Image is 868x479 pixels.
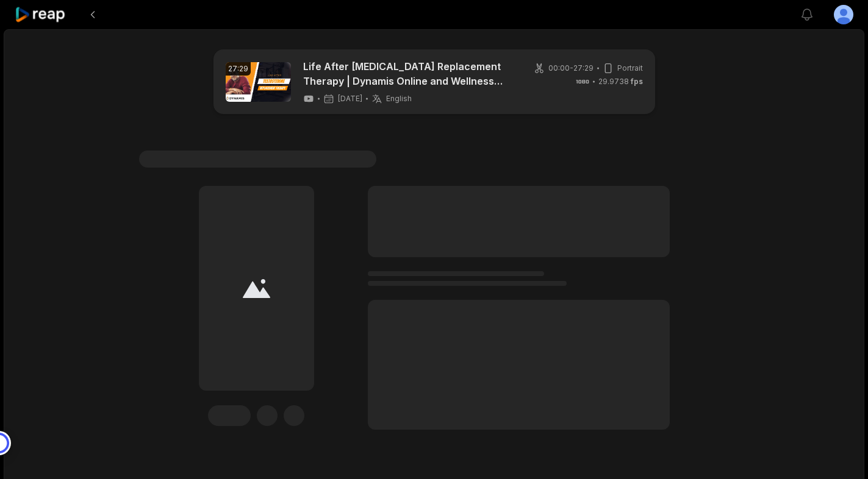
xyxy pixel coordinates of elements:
[338,94,362,104] span: [DATE]
[139,151,376,168] span: #1 Lorem ipsum dolor sit amet consecteturs
[548,63,594,74] span: 00:00 - 27:29
[631,77,643,86] span: fps
[386,94,412,104] span: English
[208,405,251,426] div: Edit
[303,59,514,88] a: Life After [MEDICAL_DATA] Replacement Therapy | Dynamis Online and Wellness Show 19
[617,63,643,74] span: Portrait
[598,76,643,87] span: 29.9738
